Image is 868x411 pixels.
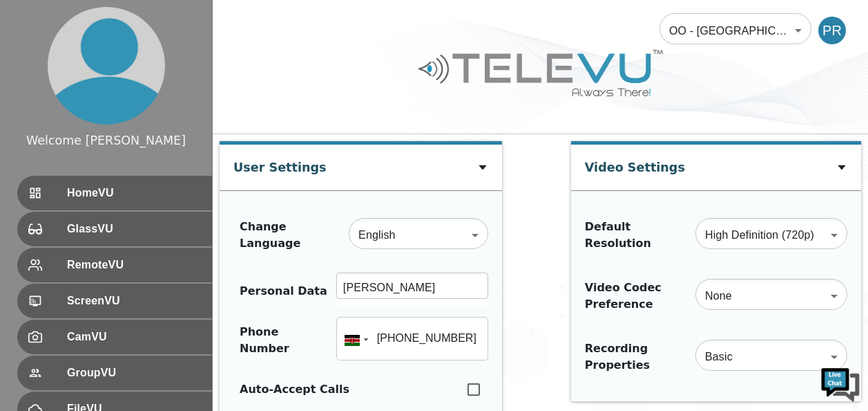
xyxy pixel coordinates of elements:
div: English [349,216,488,255]
div: GroupVU [17,356,212,390]
span: CamVU [67,329,201,345]
div: PR [818,17,846,44]
div: Video Settings [585,145,685,183]
div: Default Resolution [585,219,682,252]
div: GlassVU [17,212,212,246]
span: GroupVU [67,365,201,381]
div: ScreenVU [17,284,212,318]
span: ScreenVU [67,293,201,309]
span: GlassVU [67,221,201,237]
img: profile.png [48,7,165,125]
img: Chat Widget [820,363,861,404]
div: High Definition (720p) [695,216,847,255]
div: Phone Number [240,324,329,357]
div: Video Codec Preference [585,280,682,313]
span: RemoteVU [67,257,201,273]
div: Kenya: + 254 [336,317,372,364]
div: HomeVU [17,176,212,210]
div: Welcome [PERSON_NAME] [26,131,186,149]
img: Logo [416,44,665,102]
div: CamVU [17,320,212,354]
div: None [695,277,847,316]
div: OO - [GEOGRAPHIC_DATA] - [PERSON_NAME] [MTRP] [659,11,811,50]
div: RemoteVU [17,248,212,282]
div: Auto-Accept Calls [240,381,349,398]
div: User Settings [233,145,327,183]
span: HomeVU [67,185,201,201]
div: Change Language [240,219,342,252]
div: Basic [695,338,847,376]
div: Recording Properties [585,340,682,374]
div: Personal Data [240,283,327,300]
input: 1 (702) 123-4567 [336,317,488,360]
